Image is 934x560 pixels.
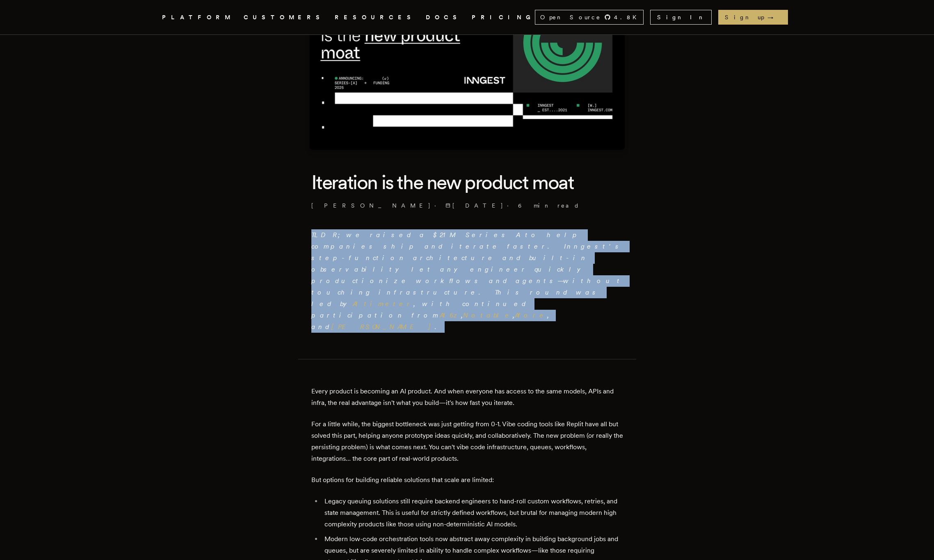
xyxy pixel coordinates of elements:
[472,12,535,23] a: PRICING
[445,201,504,210] span: [DATE]
[311,474,623,486] p: But options for building reliable solutions that scale are limited:
[426,12,462,23] a: DOCS
[311,201,431,210] a: [PERSON_NAME]
[353,300,413,308] a: Altimeter
[540,13,601,21] span: Open Source
[311,231,623,331] em: TLDR; we raised a $21M Series A to help companies ship and iterate faster. Inngest's step-functio...
[718,10,788,25] a: Sign up
[650,10,712,25] a: Sign In
[244,12,325,23] a: CUSTOMERS
[767,13,781,21] span: →
[311,201,623,210] p: · ·
[463,311,513,319] a: Notable
[311,418,623,464] p: For a little while, the biggest bottleneck was just getting from 0-1. Vibe coding tools like Repl...
[515,311,547,319] a: Afore
[322,496,623,530] li: Legacy queuing solutions still require backend engineers to hand-roll custom workflows, retries, ...
[335,12,416,23] button: RESOURCES
[331,323,435,331] a: [PERSON_NAME]
[614,13,642,21] span: 4.8 K
[518,201,580,210] span: 6 min read
[311,386,623,409] p: Every product is becoming an AI product. And when everyone has access to the same models, APIs an...
[162,12,234,23] button: PLATFORM
[440,311,461,319] a: A16z
[311,169,623,195] h1: Iteration is the new product moat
